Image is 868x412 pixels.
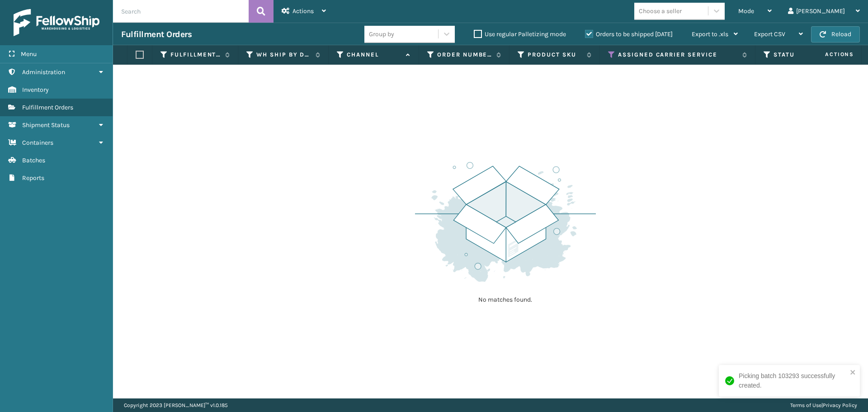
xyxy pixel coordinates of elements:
span: Containers [22,139,53,147]
img: logo [14,9,99,36]
span: Actions [292,7,314,15]
button: Reload [811,26,860,43]
span: Menu [21,50,37,58]
div: Picking batch 103293 successfully created. [739,371,847,390]
span: Export CSV [754,30,785,38]
span: Export to .xls [692,30,728,38]
span: Shipment Status [22,121,70,129]
label: Order Number [437,51,492,59]
span: Administration [22,68,65,76]
span: Reports [22,174,44,182]
label: WH Ship By Date [256,51,311,59]
div: Choose a seller [639,6,682,16]
button: close [850,369,856,377]
span: Batches [22,156,45,164]
h3: Fulfillment Orders [121,29,192,40]
p: Copyright 2023 [PERSON_NAME]™ v 1.0.185 [124,398,228,412]
span: Actions [797,47,859,62]
label: Fulfillment Order Id [170,51,221,59]
div: Group by [369,29,394,39]
span: Mode [738,7,754,15]
span: Inventory [22,86,49,94]
label: Channel [347,51,401,59]
label: Status [774,51,828,59]
label: Product SKU [528,51,582,59]
label: Use regular Palletizing mode [474,30,566,38]
label: Assigned Carrier Service [618,51,738,59]
label: Orders to be shipped [DATE] [585,30,673,38]
span: Fulfillment Orders [22,104,73,111]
